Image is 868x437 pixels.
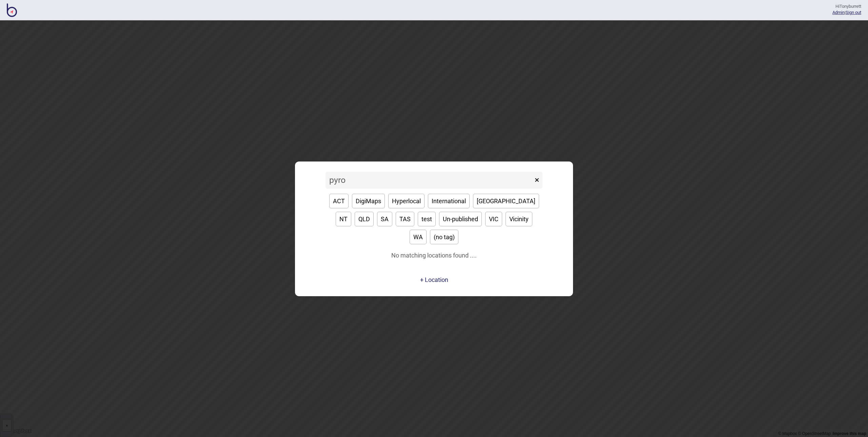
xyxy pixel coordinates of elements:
button: QLD [355,212,374,226]
a: + Location [418,274,450,286]
button: Vicinity [506,212,532,226]
button: WA [410,230,427,244]
a: Admin [832,10,845,15]
button: Hyperlocal [388,194,425,208]
button: TAS [396,212,414,226]
div: No matching locations found .... [391,249,477,274]
span: | [832,10,846,15]
button: × [531,172,542,189]
button: SA [377,212,392,226]
button: International [428,194,470,208]
button: [GEOGRAPHIC_DATA] [473,194,539,208]
button: ACT [329,194,349,208]
div: Hi Tonyburrett [832,3,861,9]
input: Search locations by tag + name [325,172,533,189]
button: Un-published [439,212,482,226]
button: VIC [485,212,502,226]
button: test [418,212,436,226]
button: (no tag) [430,230,458,244]
button: + Location [420,276,448,283]
button: NT [336,212,351,226]
button: Sign out [846,10,861,15]
img: BindiMaps CMS [7,3,17,17]
button: DigiMaps [352,194,385,208]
